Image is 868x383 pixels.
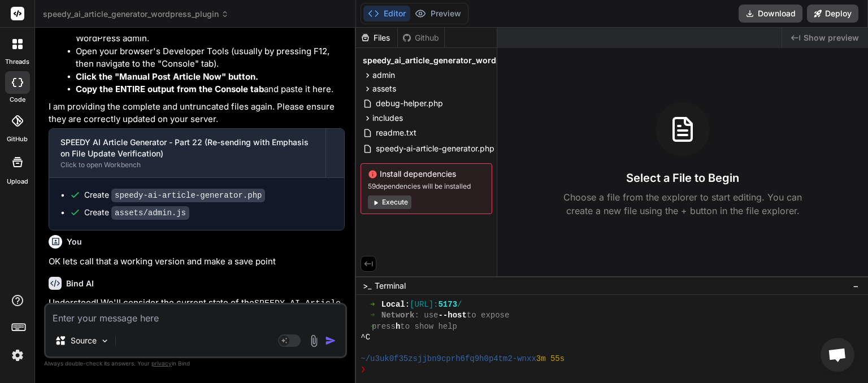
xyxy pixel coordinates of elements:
img: Pick Models [100,336,110,346]
span: ❯ [361,364,366,375]
p: Understood! We'll consider the current state of the plugin, with the complete and the enhanced fi... [49,297,345,351]
button: Download [739,5,802,23]
div: Create [84,189,265,201]
span: debug-helper.php [375,97,444,110]
span: speedy_ai_article_generator_wordpress_plugin [363,55,547,66]
a: Open chat [821,338,854,372]
span: Show preview [804,32,859,43]
span: speedy_ai_article_generator_wordpress_plugin [43,8,229,20]
button: SPEEDY AI Article Generator - Part 22 (Re-sending with Emphasis on File Update Verification)Click... [49,129,325,177]
span: >_ [363,280,371,291]
p: OK lets call that a working version and make a save point [49,255,345,268]
span: press [372,321,396,332]
span: privacy [151,360,172,367]
span: ^C [361,332,370,343]
span: --host [438,310,466,321]
code: assets/admin.js [111,206,189,220]
span: assets [372,83,396,94]
span: h [396,321,400,332]
span: ➜ [370,299,372,310]
h6: You [67,236,82,247]
span: 59 dependencies will be installed [368,182,485,191]
span: Network [381,310,415,321]
img: icon [325,335,336,346]
div: SPEEDY AI Article Generator - Part 22 (Re-sending with Emphasis on File Update Verification) [60,137,314,159]
p: Choose a file from the explorer to start editing. You can create a new file using the + button in... [556,190,809,217]
p: Source [71,335,97,346]
span: 5173 [438,299,457,310]
span: / [457,299,462,310]
span: to expose [467,310,510,321]
img: settings [8,346,27,365]
button: − [850,277,861,295]
span: admin [372,69,395,81]
button: Preview [410,6,466,21]
span: Terminal [375,280,406,291]
span: Local [381,299,405,310]
span: readme.txt [375,126,418,140]
span: [URL]: [410,299,438,310]
div: Click to open Workbench [60,160,314,169]
span: : [405,299,410,310]
p: I am providing the complete and untruncated files again. Please ensure they are correctly updated... [49,101,345,126]
strong: Click the "Manual Post Article Now" button. [76,71,258,82]
div: Files [356,32,397,43]
code: speedy-ai-article-generator.php [111,189,265,202]
span: ➜ [370,310,372,321]
span: : use [414,310,438,321]
button: Execute [368,195,411,209]
span: to show help [400,321,457,332]
span: − [853,280,859,291]
label: threads [5,57,29,67]
span: speedy-ai-article-generator.php [375,142,496,155]
li: and paste it here. [76,83,345,96]
label: code [10,95,25,105]
button: Deploy [807,5,858,23]
button: Editor [363,6,410,21]
span: 3m 55s [536,354,565,364]
span: ~/u3uk0f35zsjjbn9cprh6fq9h0p4tm2-wnxx [361,354,536,364]
div: Create [84,207,189,219]
span: includes [372,112,403,124]
h6: Bind AI [66,278,94,289]
h3: Select a File to Begin [626,170,739,186]
li: Open your browser's Developer Tools (usually by pressing F12, then navigate to the "Console" tab). [76,45,345,71]
div: Github [398,32,444,43]
span: Install dependencies [368,168,485,180]
strong: Copy the ENTIRE output from the Console tab [76,84,264,94]
label: Upload [7,177,28,186]
span: ➜ [370,321,372,332]
p: Always double-check its answers. Your in Bind [44,358,347,369]
label: GitHub [7,134,28,144]
img: attachment [307,334,320,347]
